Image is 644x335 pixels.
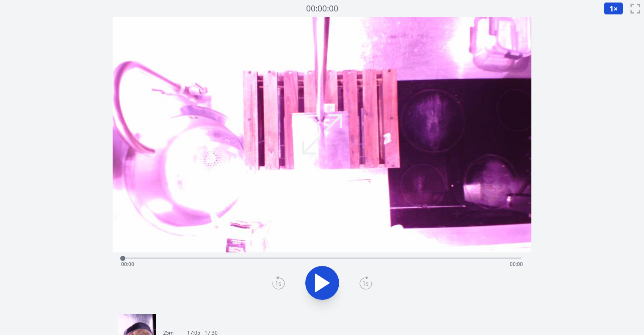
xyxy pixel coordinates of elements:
[510,260,523,268] span: 00:00
[609,3,614,14] span: 1
[604,2,623,15] button: 1×
[306,3,338,15] a: 00:00:00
